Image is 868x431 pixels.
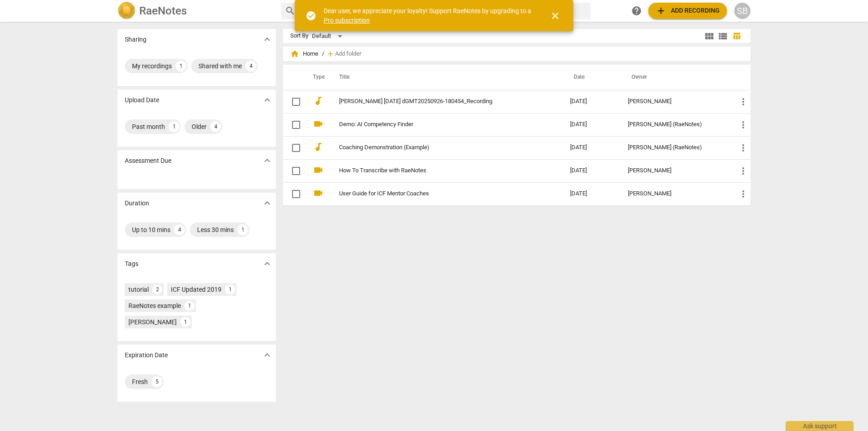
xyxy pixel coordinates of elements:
[544,5,566,27] button: Close
[260,257,274,270] button: Show more
[631,5,642,16] span: help
[335,51,361,57] span: Add folder
[285,5,296,16] span: search
[324,6,533,25] div: Dear user, we appreciate your loyalty! Support RaeNotes by upgrading to a
[245,61,256,71] div: 4
[563,90,621,113] td: [DATE]
[656,5,666,16] span: add
[703,29,716,43] button: Tile view
[339,98,538,105] a: [PERSON_NAME] [DATE] dGMT20250926-180454_Recording
[648,3,727,19] button: Upload
[260,33,274,46] button: Show more
[171,285,222,294] div: ICF Updated 2019
[125,199,149,208] p: Duration
[738,189,749,199] span: more_vert
[118,2,274,20] a: LogoRaeNotes
[197,225,234,234] div: Less 30 mins
[175,61,186,71] div: 1
[128,317,177,327] div: [PERSON_NAME]
[313,165,324,175] span: videocam
[339,121,538,128] a: Demo: AI Competency Finder
[324,17,370,24] a: Pro subscription
[152,284,162,294] div: 2
[563,159,621,182] td: [DATE]
[716,29,730,43] button: List view
[628,190,723,197] div: [PERSON_NAME]
[339,144,538,151] a: Coaching Demonstration (Example)
[704,31,715,42] span: view_module
[260,154,274,167] button: Show more
[184,301,194,311] div: 1
[563,182,621,205] td: [DATE]
[262,155,273,166] span: expand_more
[237,224,248,235] div: 1
[262,350,273,360] span: expand_more
[730,29,743,43] button: Table view
[563,65,621,90] th: Date
[563,136,621,159] td: [DATE]
[550,10,561,21] span: close
[210,121,221,132] div: 4
[262,258,273,269] span: expand_more
[118,2,136,20] img: Logo
[125,35,146,44] p: Sharing
[322,51,324,57] span: /
[628,121,723,128] div: [PERSON_NAME] (RaeNotes)
[128,285,149,294] div: tutorial
[180,317,190,327] div: 1
[313,142,324,152] span: audiotrack
[151,376,162,387] div: 5
[169,121,179,132] div: 1
[139,5,187,17] h2: RaeNotes
[306,65,328,90] th: Type
[621,65,731,90] th: Owner
[132,225,170,234] div: Up to 10 mins
[132,377,148,386] div: Fresh
[326,49,335,58] span: add
[786,421,854,431] div: Ask support
[174,224,185,235] div: 4
[132,122,165,131] div: Past month
[732,32,741,40] span: table_chart
[290,49,318,58] span: Home
[328,65,563,90] th: Title
[628,144,723,151] div: [PERSON_NAME] (RaeNotes)
[260,93,274,107] button: Show more
[738,96,749,107] span: more_vert
[262,95,273,105] span: expand_more
[198,62,242,71] div: Shared with me
[306,10,316,21] span: check_circle
[313,118,324,129] span: videocam
[628,98,723,105] div: [PERSON_NAME]
[628,3,645,19] a: Help
[290,33,308,39] div: Sort By
[125,95,159,105] p: Upload Date
[192,122,207,131] div: Older
[738,142,749,153] span: more_vert
[717,31,728,42] span: view_list
[125,259,138,269] p: Tags
[125,156,171,166] p: Assessment Due
[563,113,621,136] td: [DATE]
[260,348,274,362] button: Show more
[225,284,235,294] div: 1
[628,167,723,174] div: [PERSON_NAME]
[656,5,720,16] span: Add recording
[738,119,749,130] span: more_vert
[132,62,172,71] div: My recordings
[125,350,168,360] p: Expiration Date
[313,95,324,106] span: audiotrack
[339,167,538,174] a: How To Transcribe with RaeNotes
[290,49,299,58] span: home
[738,166,749,176] span: more_vert
[313,188,324,199] span: videocam
[128,301,181,310] div: RaeNotes example
[262,34,273,45] span: expand_more
[339,190,538,197] a: User Guide for ICF Mentor Coaches
[262,198,273,208] span: expand_more
[260,196,274,210] button: Show more
[734,3,750,19] button: SB
[312,29,345,43] div: Default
